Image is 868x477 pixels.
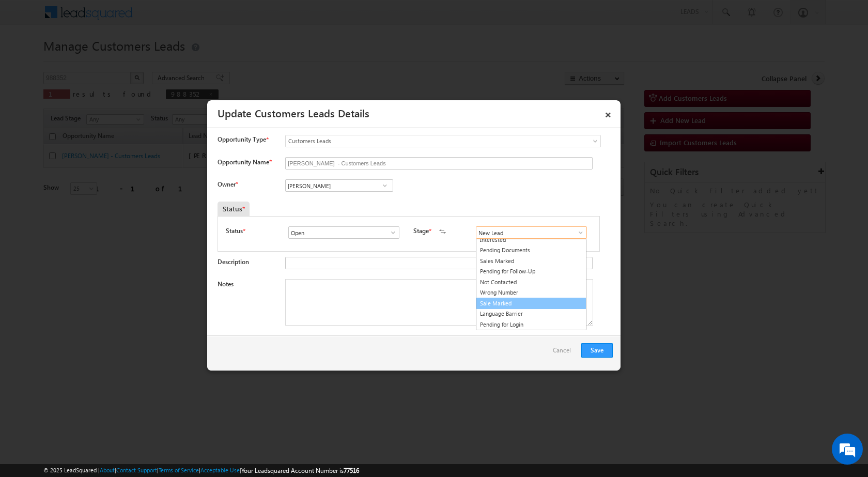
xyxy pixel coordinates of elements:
[141,318,188,332] em: Start Chat
[553,343,576,363] a: Cancel
[476,245,586,256] a: Pending Documents
[159,467,199,473] a: Terms of Service
[476,235,586,245] a: Interested
[476,256,586,267] a: Sales Marked
[286,136,559,146] span: Customers Leads
[476,266,586,277] a: Pending for Follow-Up
[285,179,393,192] input: Type to Search
[218,258,249,266] label: Description
[218,158,271,166] label: Opportunity Name
[116,467,157,473] a: Contact Support
[200,467,240,473] a: Acceptable Use
[169,5,194,30] div: Minimize live chat window
[218,135,266,144] span: Opportunity Type
[384,227,397,238] a: Show All Items
[476,226,587,239] input: Type to Search
[599,104,617,122] a: ×
[378,180,391,191] a: Show All Items
[288,226,399,239] input: Type to Search
[476,277,586,288] a: Not Contacted
[344,467,359,474] span: 77516
[476,287,586,298] a: Wrong Number
[218,180,238,188] label: Owner
[476,309,586,319] a: Language Barrier
[581,343,613,358] button: Save
[100,467,115,473] a: About
[476,298,586,310] a: Sale Marked
[285,135,601,147] a: Customers Leads
[476,319,586,330] a: Pending for Login
[413,226,429,236] label: Stage
[218,202,250,216] div: Status
[218,280,234,288] label: Notes
[241,467,359,474] span: Your Leadsquared Account Number is
[218,105,369,120] a: Update Customers Leads Details
[13,96,189,310] textarea: Type your message and hit 'Enter'
[571,227,584,238] a: Show All Items
[18,54,43,68] img: d_60004797649_company_0_60004797649
[54,54,174,68] div: Chat with us now
[43,466,359,475] span: © 2025 LeadSquared | | | | |
[226,226,243,236] label: Status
